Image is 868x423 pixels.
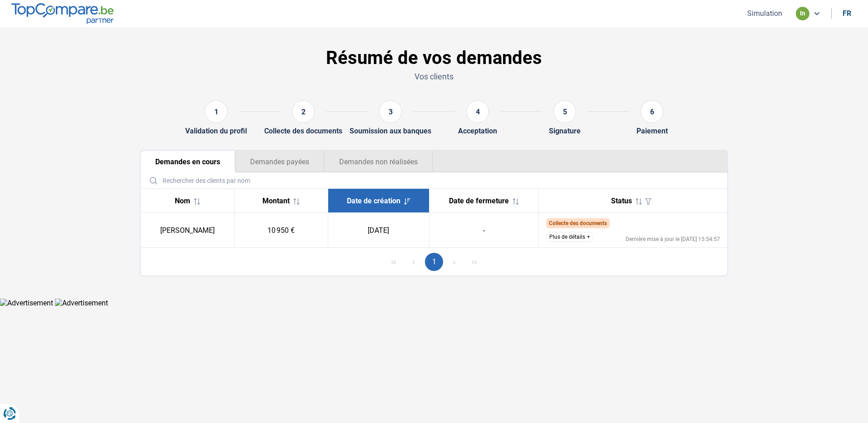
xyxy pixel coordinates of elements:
div: 3 [379,100,402,123]
span: Collecte des documents [549,220,607,226]
div: Signature [549,127,581,135]
button: Demandes non réalisées [324,151,433,172]
span: Status [611,197,632,205]
button: Plus de détails [546,232,593,242]
span: Montant [262,197,290,205]
div: 4 [466,100,489,123]
button: Previous Page [404,253,423,271]
button: First Page [385,253,403,271]
p: Vos clients [140,71,728,82]
span: Date de fermeture [449,197,509,205]
div: 1 [205,100,227,123]
td: [PERSON_NAME] [141,213,234,248]
div: 2 [292,100,315,123]
div: Acceptation [458,127,497,135]
div: Dernière mise à jour le [DATE] 15:54:57 [626,236,720,242]
span: Date de création [347,197,400,205]
div: 5 [553,100,576,123]
div: Soumission aux banques [350,127,431,135]
span: Nom [175,197,190,205]
img: Advertisement [55,299,108,307]
button: Demandes payées [235,151,324,172]
button: Simulation [745,9,785,18]
td: - [429,213,538,248]
div: Paiement [636,127,668,135]
img: TopCompare.be [11,3,113,24]
div: in [796,7,809,20]
div: Collecte des documents [264,127,342,135]
button: Demandes en cours [141,151,235,172]
div: Validation du profil [185,127,247,135]
button: Page 1 [425,253,443,271]
td: 10 950 € [234,213,328,248]
input: Rechercher des clients par nom [144,172,724,188]
button: Next Page [445,253,464,271]
h1: Résumé de vos demandes [140,47,728,69]
td: [DATE] [328,213,429,248]
button: Last Page [465,253,483,271]
div: fr [843,9,851,18]
div: 6 [641,100,663,123]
